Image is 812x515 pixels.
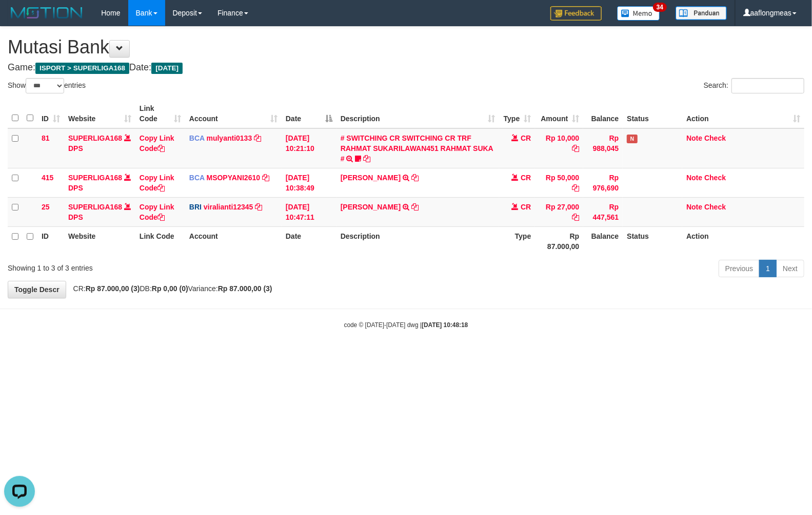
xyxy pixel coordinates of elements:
[521,174,531,182] span: CR
[37,226,64,256] th: ID
[64,128,135,168] td: DPS
[254,134,261,142] a: Copy mulyanti0133 to clipboard
[218,284,272,293] strong: Rp 87.000,00 (3)
[572,213,579,221] a: Copy Rp 27,000 to clipboard
[623,226,682,256] th: Status
[185,226,282,256] th: Account
[37,99,64,128] th: ID: activate to sort column ascending
[521,203,531,211] span: CR
[499,99,535,128] th: Type: activate to sort column ascending
[207,134,252,142] a: mulyanti0133
[682,226,804,256] th: Action
[583,226,623,256] th: Balance
[282,168,336,197] td: [DATE] 10:38:49
[363,155,370,163] a: Copy # SWITCHING CR SWITCHING CR TRF RAHMAT SUKARILAWAN451 RAHMAT SUKA # to clipboard
[704,203,726,211] a: Check
[336,226,500,256] th: Description
[35,63,129,74] span: ISPORT > SUPERLIGA168
[759,260,777,277] a: 1
[572,184,579,192] a: Copy Rp 50,000 to clipboard
[676,6,727,20] img: panduan.png
[282,128,336,168] td: [DATE] 10:21:10
[411,203,419,211] a: Copy IKBAL FURQON to clipboard
[255,203,262,211] a: Copy viralianti12345 to clipboard
[140,174,174,192] a: Copy Link Code
[535,99,583,128] th: Amount: activate to sort column ascending
[686,134,702,142] a: Note
[344,321,468,329] small: code © [DATE]-[DATE] dwg |
[135,226,185,256] th: Link Code
[68,174,122,182] a: SUPERLIGA168
[64,226,135,256] th: Website
[152,284,188,293] strong: Rp 0,00 (0)
[535,226,583,256] th: Rp 87.000,00
[68,284,272,293] span: CR: DB: Variance:
[135,99,185,128] th: Link Code: activate to sort column ascending
[189,174,205,182] span: BCA
[686,174,702,182] a: Note
[189,134,205,142] span: BCA
[341,174,401,182] a: [PERSON_NAME]
[8,259,331,273] div: Showing 1 to 3 of 3 entries
[42,134,50,142] span: 81
[204,203,253,211] a: viralianti12345
[411,174,419,182] a: Copy USMAN JAELANI to clipboard
[185,99,282,128] th: Account: activate to sort column ascending
[627,135,637,143] span: Has Note
[207,174,261,182] a: MSOPYANI2610
[86,284,140,293] strong: Rp 87.000,00 (3)
[686,203,702,211] a: Note
[499,226,535,256] th: Type
[8,63,804,73] h4: Game: Date:
[42,203,50,211] span: 25
[282,99,336,128] th: Date: activate to sort column descending
[682,99,804,128] th: Action: activate to sort column ascending
[704,78,804,93] label: Search:
[341,203,401,211] a: [PERSON_NAME]
[26,78,64,93] select: Showentries
[4,4,35,35] button: Open LiveChat chat widget
[704,134,726,142] a: Check
[68,134,122,142] a: SUPERLIGA168
[8,37,804,58] h1: Mutasi Bank
[719,260,760,277] a: Previous
[64,168,135,197] td: DPS
[282,226,336,256] th: Date
[535,128,583,168] td: Rp 10,000
[617,6,660,21] img: Button%20Memo.svg
[140,203,174,221] a: Copy Link Code
[189,203,202,211] span: BRI
[8,281,66,298] a: Toggle Descr
[550,6,602,21] img: Feedback.jpg
[262,174,269,182] a: Copy MSOPYANI2610 to clipboard
[151,63,183,74] span: [DATE]
[140,134,174,152] a: Copy Link Code
[623,99,682,128] th: Status
[535,168,583,197] td: Rp 50,000
[572,144,579,152] a: Copy Rp 10,000 to clipboard
[64,197,135,226] td: DPS
[583,197,623,226] td: Rp 447,561
[583,168,623,197] td: Rp 976,690
[68,203,122,211] a: SUPERLIGA168
[704,174,726,182] a: Check
[8,78,86,93] label: Show entries
[731,78,804,93] input: Search:
[341,134,493,163] a: # SWITCHING CR SWITCHING CR TRF RAHMAT SUKARILAWAN451 RAHMAT SUKA #
[776,260,804,277] a: Next
[653,3,667,12] span: 34
[422,321,468,329] strong: [DATE] 10:48:18
[583,99,623,128] th: Balance
[336,99,500,128] th: Description: activate to sort column ascending
[8,5,86,21] img: MOTION_logo.png
[42,174,53,182] span: 415
[64,99,135,128] th: Website: activate to sort column ascending
[535,197,583,226] td: Rp 27,000
[583,128,623,168] td: Rp 988,045
[282,197,336,226] td: [DATE] 10:47:11
[521,134,531,142] span: CR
